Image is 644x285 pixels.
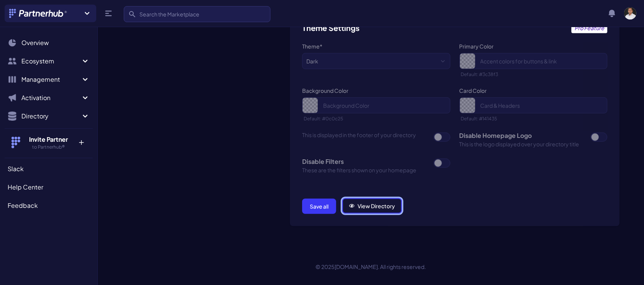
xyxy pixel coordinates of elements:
span: Help Center [8,183,43,192]
button: Activation [5,90,93,105]
button: Save all [302,199,336,214]
a: Slack [5,161,93,177]
button: Management [5,72,93,87]
a: Overview [5,35,93,50]
span: Slack [8,164,24,173]
span: Directory [21,112,81,121]
span: Activation [21,93,81,102]
span: Overview [21,38,49,47]
img: user photo [624,7,636,19]
a: Feedback [5,198,93,213]
a: Help Center [5,180,93,195]
a: [DOMAIN_NAME] [335,263,378,270]
button: Ecosystem [5,53,93,69]
h3: Theme Settings [302,23,359,33]
input: Search the Marketplace [124,6,270,22]
span: Management [21,75,81,84]
h4: Invite Partner [24,135,73,144]
span: Feedback [8,201,38,210]
span: Ecosystem [21,57,81,66]
h5: to Partnerhub® [24,144,73,150]
p: + [73,135,90,147]
button: Directory [5,108,93,124]
p: © 2025 . All rights reserved. [98,263,644,270]
a: Pro Feature [571,23,607,33]
a: View Directory [342,198,402,214]
button: Invite Partner to Partnerhub® + [5,128,93,156]
img: Partnerhub® Logo [9,9,68,18]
